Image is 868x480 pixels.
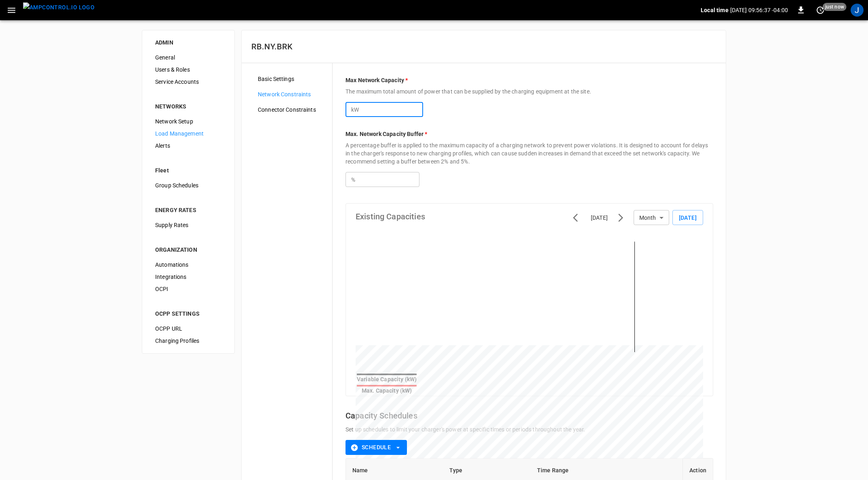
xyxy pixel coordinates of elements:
p: kW [351,106,359,114]
span: General [155,53,221,62]
p: The maximum total amount of power that can be supplied by the charging equipment at the site. [346,87,713,96]
div: Fleet [155,166,221,174]
span: Supply Rates [155,221,221,229]
div: Alerts [149,140,228,152]
span: Load Management [155,130,221,138]
div: Basic Settings [251,73,332,85]
div: Charging Profiles [149,335,228,347]
p: [DATE] 09:56:37 -04:00 [730,6,788,14]
div: General [149,51,228,64]
div: Load Management [149,127,228,140]
h6: Existing Capacities [356,210,425,223]
span: Users & Roles [155,66,221,74]
h6: RB.NY.BRK [251,40,716,53]
div: Automations [149,259,228,271]
div: Connector Constraints [251,104,332,116]
div: Service Accounts [149,76,228,88]
div: NETWORKS [155,102,221,110]
span: OCPI [155,285,221,293]
p: Local time [701,6,729,14]
div: profile-icon [851,4,864,17]
button: [DATE] [672,210,703,225]
div: Users & Roles [149,64,228,76]
span: Charging Profiles [155,337,221,345]
div: Network Setup [149,115,228,127]
div: [DATE] [591,214,608,222]
p: Max Network Capacity [346,76,713,84]
span: Automations [155,261,221,269]
div: Month [634,210,669,225]
p: A percentage buffer is applied to the maximum capacity of a charging network to prevent power vio... [346,141,713,166]
h6: Capacity Schedules [346,409,713,422]
div: Supply Rates [149,219,228,231]
span: OCPP URL [155,325,221,333]
div: ADMIN [155,38,221,47]
span: just now [823,3,847,11]
p: Max. Network Capacity Buffer [346,130,713,138]
span: Network Setup [155,117,221,126]
span: Group Schedules [155,181,221,190]
div: OCPI [149,283,228,295]
div: OCPP SETTINGS [155,310,221,318]
button: set refresh interval [814,4,827,17]
span: Alerts [155,142,221,150]
span: Basic Settings [258,75,326,83]
div: ORGANIZATION [155,246,221,254]
button: Schedule [346,440,407,455]
span: Service Accounts [155,78,221,86]
span: Integrations [155,273,221,281]
span: Connector Constraints [258,106,326,114]
p: % [351,176,355,184]
div: ENERGY RATES [155,206,221,214]
div: Integrations [149,271,228,283]
div: Network Constraints [251,88,332,100]
span: Network Constraints [258,90,326,99]
img: ampcontrol.io logo [23,2,95,13]
div: Group Schedules [149,179,228,191]
div: OCPP URL [149,323,228,335]
p: Set up schedules to limit your charger's power at specific times or periods throughout the year. [346,425,713,433]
